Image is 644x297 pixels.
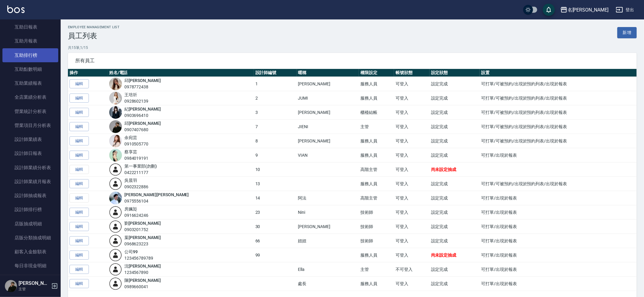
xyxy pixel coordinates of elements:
[430,262,480,277] td: 設定完成
[359,234,394,248] td: 技術師
[69,179,89,189] a: 編輯
[254,134,297,148] td: 8
[394,177,429,191] td: 可登入
[124,127,161,133] div: 0907407680
[480,177,637,191] td: 可打單/可被預約/出現於預約列表/出現於報表
[430,220,480,234] td: 設定完成
[69,94,89,103] a: 編輯
[359,205,394,220] td: 技術師
[124,284,161,290] div: 0989660041
[2,48,58,62] a: 互助排行榜
[124,84,161,90] div: 0978772438
[480,77,637,91] td: 可打單/可被預約/出現於預約列表/出現於報表
[69,136,89,146] a: 編輯
[394,220,429,234] td: 可登入
[109,106,122,119] img: avatarjpeg
[124,112,161,119] div: 0903696410
[124,98,149,104] div: 0928602139
[480,91,637,105] td: 可打單/可被預約/出現於預約列表/出現於報表
[431,167,457,172] span: 尚未設定抽成
[124,212,149,219] div: 0916624246
[394,134,429,148] td: 可登入
[124,135,137,140] a: 余宛芸
[124,264,161,268] a: 沈[PERSON_NAME]
[69,265,89,274] a: 編輯
[2,90,58,104] a: 全店業績分析表
[2,245,58,259] a: 顧客入金餘額表
[124,164,157,169] a: 第一事業部(勿刪)
[2,34,58,48] a: 互助月報表
[430,91,480,105] td: 設定完成
[124,178,137,183] a: 吳晨羽
[124,192,189,197] a: [PERSON_NAME][PERSON_NAME]
[480,134,637,148] td: 可打單/可被預約/出現於預約列表/出現於報表
[359,177,394,191] td: 服務人員
[394,234,429,248] td: 可登入
[69,279,89,288] a: 編輯
[543,4,555,16] button: save
[297,105,359,120] td: [PERSON_NAME]
[109,234,122,247] img: user-login-man-human-body-mobile-person-512.png
[2,189,58,203] a: 設計師抽成報表
[124,198,189,204] div: 0975556104
[359,220,394,234] td: 技術師
[394,148,429,162] td: 可登入
[124,107,161,111] a: 紀[PERSON_NAME]
[480,248,637,262] td: 可打單/出現於報表
[254,120,297,134] td: 7
[109,163,122,176] img: user-login-man-human-body-mobile-person-512.png
[359,120,394,134] td: 主管
[124,121,161,126] a: 邱[PERSON_NAME]
[394,277,429,291] td: 可登入
[430,277,480,291] td: 設定完成
[124,207,137,211] a: 房姵彣
[68,32,120,40] h3: 員工列表
[124,155,149,162] div: 0984019191
[69,151,89,160] a: 編輯
[2,118,58,132] a: 營業項目月分析表
[359,134,394,148] td: 服務人員
[613,4,637,15] button: 登出
[430,205,480,220] td: 設定完成
[297,77,359,91] td: [PERSON_NAME]
[430,234,480,248] td: 設定完成
[394,248,429,262] td: 可登入
[109,206,122,219] img: user-login-man-human-body-mobile-person-512.png
[2,231,58,245] a: 店販分類抽成明細
[254,205,297,220] td: 23
[124,184,149,190] div: 0902322886
[2,132,58,146] a: 設計師業績表
[69,236,89,246] a: 編輯
[124,249,138,254] a: 公司99
[480,277,637,291] td: 可打單/出現於報表
[297,134,359,148] td: [PERSON_NAME]
[297,148,359,162] td: VIAN
[480,120,637,134] td: 可打單/可被預約/出現於預約列表/出現於報表
[109,277,122,290] img: user-login-man-human-body-mobile-person-512.png
[430,120,480,134] td: 設定完成
[430,77,480,91] td: 設定完成
[480,148,637,162] td: 可打單/出現於報表
[394,69,429,77] th: 帳號狀態
[254,91,297,105] td: 2
[2,161,58,175] a: 設計師業績分析表
[69,251,89,260] a: 編輯
[394,77,429,91] td: 可登入
[109,120,122,133] img: avatar.jpeg
[254,77,297,91] td: 1
[430,105,480,120] td: 設定完成
[254,191,297,205] td: 14
[430,191,480,205] td: 設定完成
[2,62,58,76] a: 互助點數明細
[394,91,429,105] td: 可登入
[109,135,122,147] img: avatar.jpeg
[297,69,359,77] th: 暱稱
[19,280,49,286] h5: [PERSON_NAME]
[254,220,297,234] td: 30
[394,205,429,220] td: 可登入
[2,175,58,189] a: 設計師業績月報表
[124,227,161,233] div: 0903201752
[124,255,153,261] div: 123456789789
[359,77,394,91] td: 服務人員
[5,280,17,292] img: Person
